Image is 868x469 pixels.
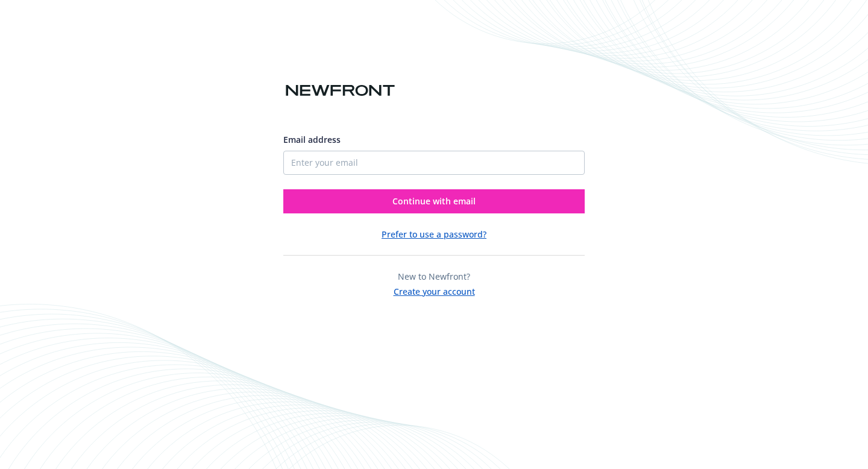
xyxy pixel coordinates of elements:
[382,228,486,241] button: Prefer to use a password?
[394,283,475,298] button: Create your account
[283,80,397,101] img: Newfront logo
[283,151,585,175] input: Enter your email
[392,195,476,207] span: Continue with email
[398,271,470,282] span: New to Newfront?
[283,134,341,145] span: Email address
[283,189,585,213] button: Continue with email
